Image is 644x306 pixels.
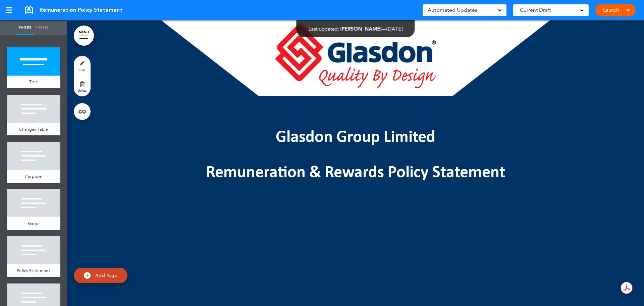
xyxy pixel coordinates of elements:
[40,6,122,14] span: Remuneration Policy Statement
[276,129,435,146] span: Glasdon Group Limited
[17,20,34,35] a: Pages
[74,26,94,46] a: MENU
[7,170,60,183] a: Purpose
[7,217,60,230] a: Scope
[95,272,117,278] span: Add Page
[600,4,622,16] a: Launch
[74,76,91,96] a: delete
[78,88,87,92] span: delete
[309,26,403,31] div: —
[19,126,48,132] span: Changes Table
[309,26,339,32] span: Last updated:
[206,164,505,181] span: Remuneration & Rewards Policy Statement
[84,272,91,279] img: add.svg
[17,268,50,273] span: Policy Statement
[28,221,40,226] span: Scope
[79,68,85,72] span: style
[340,26,382,32] span: [PERSON_NAME]
[7,264,60,277] a: Policy Statement
[25,173,42,179] span: Purpose
[428,5,477,15] span: Automated Updates
[387,26,403,32] span: [DATE]
[7,123,60,136] a: Changes Table
[74,56,91,76] a: style
[34,20,50,35] a: Theme
[29,79,38,85] span: Title
[74,268,127,283] a: Add Page
[520,5,551,15] span: Current Draft
[7,76,60,88] a: Title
